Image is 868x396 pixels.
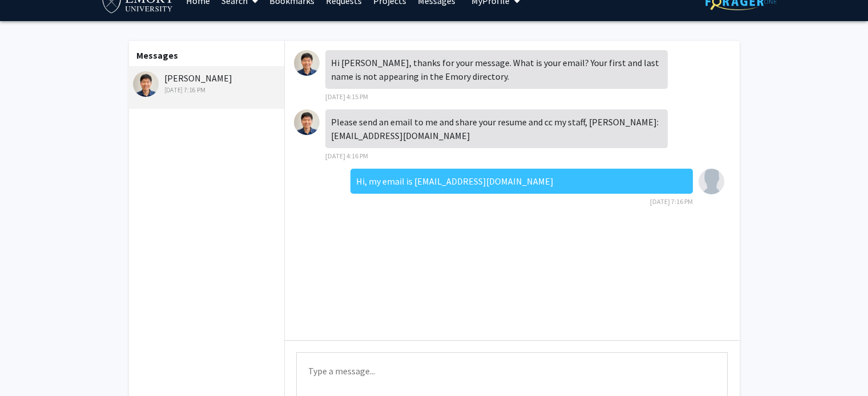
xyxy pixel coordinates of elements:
img: Selina Tariq [699,169,724,194]
iframe: Chat [9,345,49,387]
div: [PERSON_NAME] [133,71,282,95]
img: Joshua Jeong [294,109,320,135]
span: [DATE] 4:16 PM [325,152,368,160]
img: Joshua Jeong [133,71,159,97]
div: Hi [PERSON_NAME], thanks for your message. What is your email? Your first and last name is not ap... [325,50,668,89]
div: Please send an email to me and share your resume and cc my staff, [PERSON_NAME]: [EMAIL_ADDRESS][... [325,109,668,148]
div: [DATE] 7:16 PM [133,85,282,95]
div: Hi, my email is [EMAIL_ADDRESS][DOMAIN_NAME] [350,169,693,194]
span: [DATE] 4:15 PM [325,92,368,101]
span: [DATE] 7:16 PM [650,197,693,206]
img: Joshua Jeong [294,50,320,76]
b: Messages [136,50,178,61]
